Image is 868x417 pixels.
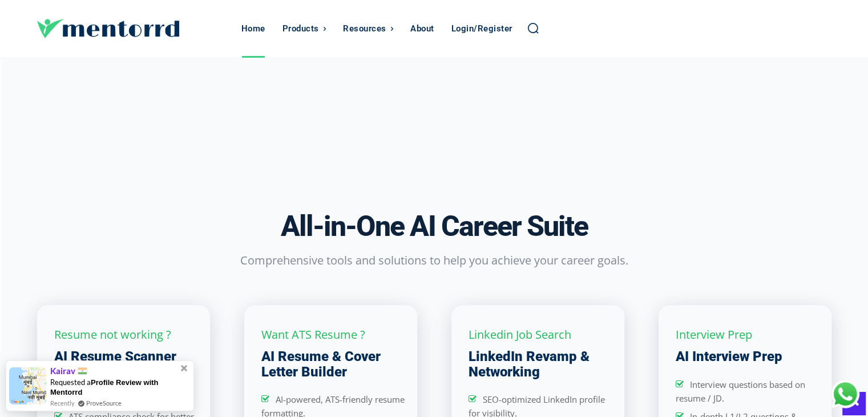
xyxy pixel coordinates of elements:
[54,328,171,342] h3: Resume not working ?
[86,399,122,407] a: ProveSource
[281,211,588,242] h3: All-in-One AI Career Suite
[676,328,752,342] h3: Interview Prep
[676,349,782,364] h3: AI Interview Prep
[78,367,87,375] img: provesource country flag image
[50,378,158,396] span: Profile Review with Mentorrd
[831,380,859,408] div: Chat with Us
[50,398,75,408] span: Recently
[469,349,616,379] h3: LinkedIn Revamp & Networking
[469,328,571,342] h3: Linkedin Job Search
[176,250,692,271] p: Comprehensive tools and solutions to help you achieve your career goals.
[9,367,46,404] img: provesource social proof notification image
[653,55,831,155] iframe: AI Interview Kit – Crack Interviews with Personalized Questions, Answers & KPIs!
[527,22,539,34] a: Search
[50,378,158,396] span: Requested a
[50,366,87,376] span: Kairav
[676,379,805,404] span: Interview questions based on resume / JD.
[261,328,365,342] h3: Want ATS Resume ?
[54,349,176,364] h3: AI Resume Scanner
[37,19,236,38] a: Logo
[37,55,215,155] iframe: AI-Powered Resume Analysis – Get a FREE Resume Score & Fix Mistakes Instantly!
[261,349,409,379] h3: AI Resume & Cover Letter Builder
[243,55,421,155] iframe: This AI Resume Builder creates a perfect, ATS-friendly resume instantly!
[448,55,626,155] iframe: AI-Powered LinkedIn Builder – Get More Connections, Engagement & Job Offers!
